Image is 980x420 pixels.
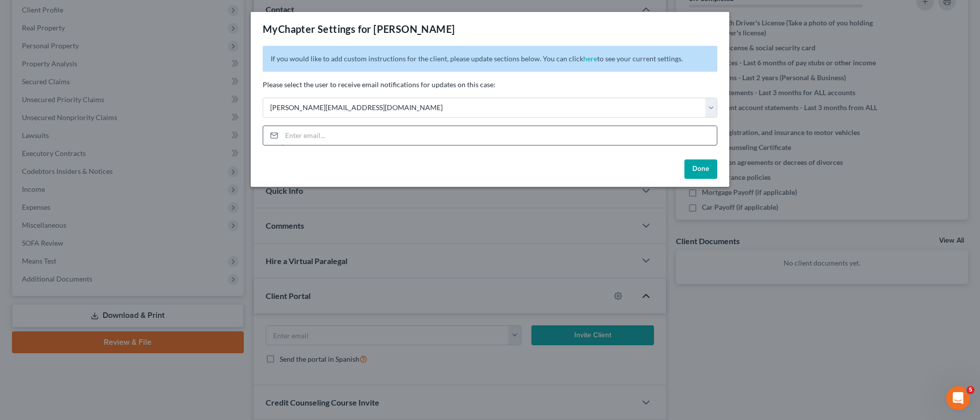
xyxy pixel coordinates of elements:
[946,386,970,410] iframe: Intercom live chat
[263,22,455,36] div: MyChapter Settings for [PERSON_NAME]
[967,386,975,394] span: 5
[583,54,597,63] a: here
[543,54,683,63] span: You can click to see your current settings.
[271,54,541,63] span: If you would like to add custom instructions for the client, please update sections below.
[684,159,717,179] button: Done
[282,126,717,145] input: Enter email...
[263,80,717,90] p: Please select the user to receive email notifications for updates on this case:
